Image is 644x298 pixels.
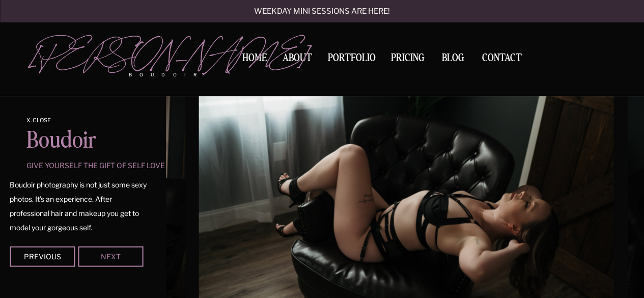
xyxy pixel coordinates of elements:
[129,71,213,78] p: boudoir
[26,129,177,153] p: Boudoir
[10,177,147,234] p: Boudoir photography is not just some sexy photos. It's an experience. After professional hair and...
[26,117,73,123] a: x. Close
[80,253,141,259] div: Next
[478,53,526,64] a: Contact
[324,53,379,67] a: Portfolio
[26,161,175,168] p: give yourself the gift of self love
[388,53,428,67] a: Pricing
[12,253,73,259] div: Previous
[437,53,469,62] a: BLOG
[227,8,417,16] a: Weekday mini sessions are here!
[31,36,213,67] a: [PERSON_NAME]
